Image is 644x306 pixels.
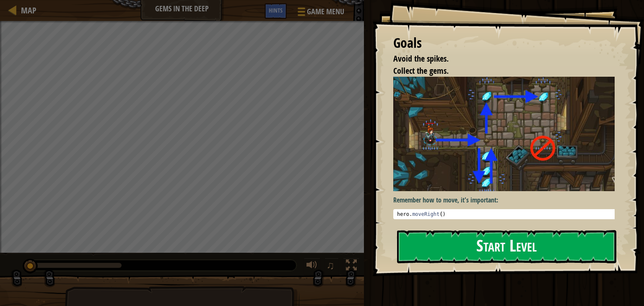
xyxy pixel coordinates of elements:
span: Collect the gems. [393,65,449,76]
p: Remember how to move, it's important: [393,195,621,205]
button: Start Level [397,230,616,263]
span: Avoid the spikes. [393,53,449,64]
button: Adjust volume [304,258,320,275]
span: Hints [269,6,283,14]
button: ♫ [325,258,339,275]
li: Avoid the spikes. [383,53,613,65]
span: ♫ [326,259,335,272]
div: Goals [393,34,615,53]
span: Game Menu [307,6,344,17]
button: Toggle fullscreen [343,258,360,275]
a: Map [17,5,36,16]
img: Gems in the deep [393,77,621,191]
button: Game Menu [291,3,349,23]
li: Collect the gems. [383,65,613,77]
span: Map [21,5,36,16]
